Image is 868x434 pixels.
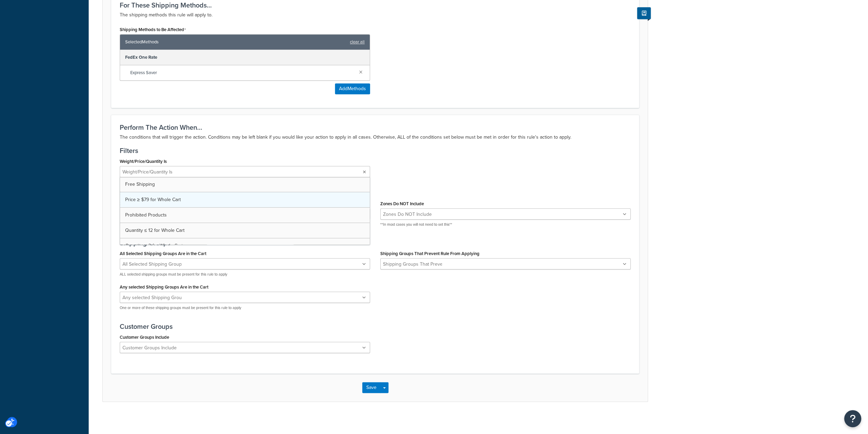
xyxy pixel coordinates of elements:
a: Quantity ≤ 12 for Whole Cart [120,223,370,238]
input: Shipping Groups That Prevent Rule From Applying [382,261,443,268]
h3: Perform The Action When... [120,124,631,131]
h3: Customer Groups [120,323,631,330]
i: Unlabelled [362,346,366,350]
i: Unlabelled [363,170,366,174]
p: The conditions that will trigger the action. Conditions may be left blank if you would like your ... [120,133,631,141]
input: Weight/Price/Quantity Is [122,168,182,176]
label: Shipping Methods to Be Affected [120,27,186,32]
span: Price ≥ $79 for Whole Cart [125,196,181,203]
a: Prohibited Products [120,208,370,223]
label: Weight/Price/Quantity Is [120,159,167,164]
label: All Selected Shipping Groups Are in the Cart [120,251,206,256]
label: Shipping Groups That Prevent Rule From Applying [380,251,480,256]
button: Show Help Docs [637,7,651,19]
button: AddMethods [335,83,370,94]
input: Customer Groups Include [122,344,182,352]
span: Quantity ≤ 2 for Whole Cart [125,241,365,251]
p: ALL selected shipping groups must be present for this rule to apply [120,272,370,277]
span: Free Shipping [125,180,365,189]
a: clear all [350,37,365,47]
h3: Filters [120,147,631,154]
h3: Shipping Groups [120,239,631,247]
i: Unlabelled [623,262,627,266]
label: Any selected Shipping Groups Are in the Cart [120,284,208,290]
button: Save [362,382,381,393]
div: FedEx One Rate [120,50,370,65]
i: Unlabelled [362,262,366,266]
a: Price ≥ $79 for Whole Cart [120,192,370,207]
input: Zones Do NOT Include [382,211,443,218]
p: The shipping methods this rule will apply to. [120,11,631,19]
i: Unlabelled [362,296,366,300]
span: Selected Methods [125,37,347,47]
input: Any selected Shipping Groups Are in the Cart [122,294,182,302]
h3: For These Shipping Methods... [120,1,631,9]
p: One or more of these shipping groups must be present for this rule to apply [120,305,370,310]
h3: Shipping Zones [120,189,631,197]
input: All Selected Shipping Groups Are in the Cart [122,261,182,268]
p: **In most cases you will not need to set this** [380,222,631,227]
label: Zones Do NOT Include [380,201,424,206]
a: Quantity ≤ 2 for Whole Cart [120,238,370,253]
a: Free Shipping [120,177,370,192]
span: Prohibited Products [125,210,365,220]
button: Open Resource Center [844,410,861,427]
i: Unlabelled [623,212,627,216]
label: Customer Groups Include [120,335,169,340]
span: Express Saver [130,68,354,78]
a: Close [357,68,365,75]
span: Quantity ≤ 12 for Whole Cart [125,226,365,235]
